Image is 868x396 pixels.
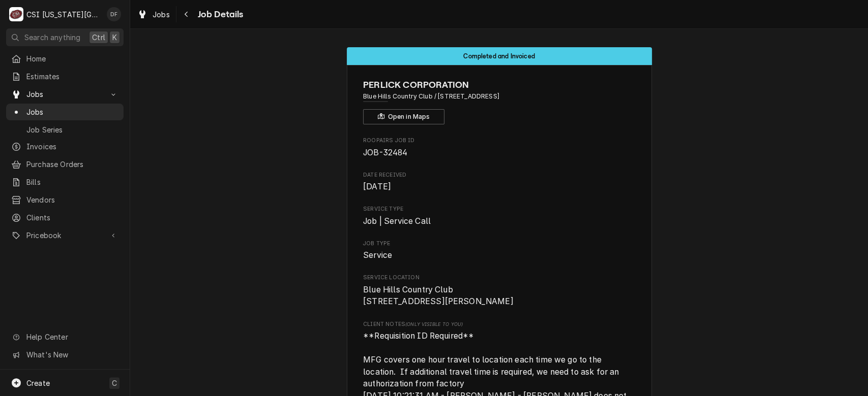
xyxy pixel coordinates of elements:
[26,194,118,205] span: Vendors
[26,107,118,117] span: Jobs
[153,9,170,20] span: Jobs
[363,171,635,179] span: Date Received
[26,159,118,170] span: Purchase Orders
[405,321,463,327] span: (Only Visible to You)
[363,148,407,157] span: JOB-32484
[6,227,124,244] a: Go to Pricebook
[6,104,124,120] a: Jobs
[107,7,121,21] div: David Fannin's Avatar
[26,9,101,20] div: CSI [US_STATE][GEOGRAPHIC_DATA]
[26,124,118,135] span: Job Series
[363,92,635,101] span: Address
[26,230,103,241] span: Pricebook
[363,274,635,282] span: Service Location
[26,53,118,64] span: Home
[6,191,124,208] a: Vendors
[195,8,244,21] span: Job Details
[6,346,124,363] a: Go to What's New
[363,320,635,328] span: Client Notes
[363,240,635,248] span: Job Type
[363,284,635,308] span: Service Location
[26,212,118,223] span: Clients
[133,6,174,23] a: Jobs
[6,28,124,46] button: Search anythingCtrlK
[6,156,124,173] a: Purchase Orders
[26,89,103,100] span: Jobs
[363,250,392,260] span: Service
[6,328,124,345] a: Go to Help Center
[363,147,635,159] span: Roopairs Job ID
[363,274,635,308] div: Service Location
[6,138,124,155] a: Invoices
[6,121,124,138] a: Job Series
[107,7,121,21] div: DF
[463,53,535,59] span: Completed and Invoiced
[363,215,635,227] span: Service Type
[363,216,431,226] span: Job | Service Call
[363,109,444,124] button: Open in Maps
[363,171,635,193] div: Date Received
[363,249,635,261] span: Job Type
[363,205,635,227] div: Service Type
[26,349,117,360] span: What's New
[6,50,124,67] a: Home
[26,379,50,387] span: Create
[9,7,23,21] div: C
[24,32,80,43] span: Search anything
[363,240,635,261] div: Job Type
[6,68,124,85] a: Estimates
[26,332,117,342] span: Help Center
[6,174,124,190] a: Bills
[9,7,23,21] div: CSI Kansas City's Avatar
[363,285,514,307] span: Blue Hills Country Club [STREET_ADDRESS][PERSON_NAME]
[26,71,118,82] span: Estimates
[363,137,635,158] div: Roopairs Job ID
[26,141,118,152] span: Invoices
[363,205,635,213] span: Service Type
[6,209,124,226] a: Clients
[363,78,635,124] div: Client Information
[6,86,124,103] a: Go to Jobs
[363,137,635,145] span: Roopairs Job ID
[92,32,105,43] span: Ctrl
[26,177,118,187] span: Bills
[363,78,635,92] span: Name
[112,378,117,388] span: C
[347,47,652,65] div: Status
[112,32,117,43] span: K
[178,6,195,22] button: Navigate back
[363,182,391,191] span: [DATE]
[363,181,635,193] span: Date Received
